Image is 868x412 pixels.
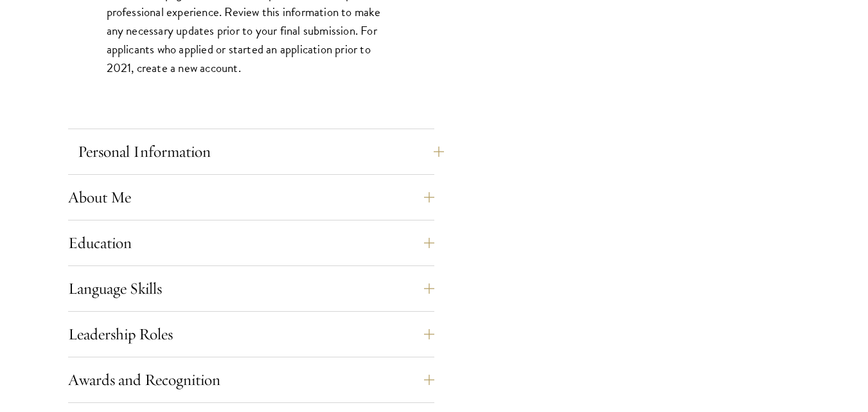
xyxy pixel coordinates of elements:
[68,182,434,213] button: About Me
[78,136,444,167] button: Personal Information
[68,319,434,350] button: Leadership Roles
[68,364,434,395] button: Awards and Recognition
[68,228,434,258] button: Education
[68,273,434,304] button: Language Skills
